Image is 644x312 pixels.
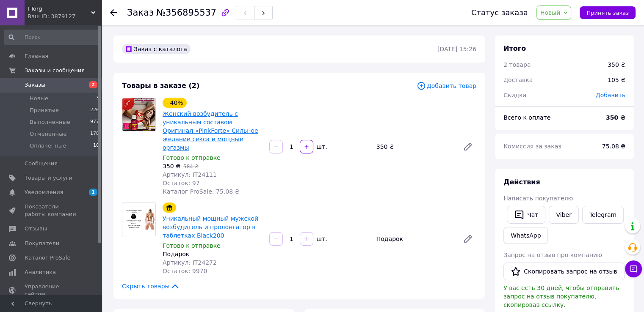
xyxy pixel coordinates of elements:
[90,107,99,114] span: 226
[503,285,619,308] span: У вас есть 30 дней, чтобы отправить запрос на отзыв покупателю, скопировав ссылку.
[471,8,528,17] div: Статус заказа
[163,154,221,161] span: Готово к отправке
[503,92,526,99] span: Скидка
[503,44,526,52] span: Итого
[503,77,533,83] span: Доставка
[625,260,642,277] button: Чат с покупателем
[110,8,117,17] div: Вернуться назад
[503,252,602,258] span: Запрос на отзыв про компанию
[459,138,476,155] a: Редактировать
[25,225,47,233] span: Отзывы
[606,114,625,121] b: 350 ₴
[503,61,531,68] span: 2 товара
[122,44,191,54] div: Заказ с каталога
[503,263,625,280] button: Скопировать запрос на отзыв
[437,46,476,52] time: [DATE] 15:26
[25,81,45,89] span: Заказы
[417,81,476,90] span: Добавить товар
[602,143,625,150] span: 75.08 ₴
[30,107,59,114] span: Принятые
[93,142,99,150] span: 10
[25,203,78,218] span: Показатели работы компании
[25,268,56,276] span: Аналитика
[540,9,561,16] span: Новый
[183,164,199,170] span: 584 ₴
[582,206,624,224] a: Telegram
[30,142,66,150] span: Оплаченные
[163,171,217,178] span: Артикул: IT24111
[127,8,154,18] span: Заказ
[503,143,561,150] span: Комиссия за заказ
[25,283,78,298] span: Управление сайтом
[163,268,207,274] span: Остаток: 9970
[507,206,545,224] button: Чат
[30,130,66,138] span: Отмененные
[314,235,328,243] div: шт.
[580,6,636,19] button: Принять заказ
[503,114,550,121] span: Всего к оплате
[503,178,540,186] span: Действия
[163,98,187,108] div: - 40%
[89,81,97,88] span: 2
[163,110,258,151] a: Женский возбудитель с уникальным составом Оригинал «PinkForte» Сильное желание секса и мощные орг...
[314,142,328,151] div: шт.
[25,254,70,262] span: Каталог ProSale
[96,95,99,102] span: 3
[163,188,239,195] span: Каталог ProSale: 75.08 ₴
[503,195,573,202] span: Написать покупателю
[373,141,456,153] div: 350 ₴
[122,282,180,290] span: Скрыть товары
[586,10,629,16] span: Принять заказ
[596,92,625,99] span: Добавить
[459,230,476,247] a: Редактировать
[608,60,625,69] div: 350 ₴
[122,82,199,90] span: Товары в заказе (2)
[373,233,456,245] div: Подарок
[549,206,578,224] a: Viber
[30,118,70,126] span: Выполненные
[4,30,100,45] input: Поиск
[25,67,85,74] span: Заказы и сообщения
[25,160,58,167] span: Сообщения
[28,13,102,20] div: Ваш ID: 3879127
[90,130,99,138] span: 178
[25,174,72,182] span: Товары и услуги
[503,227,548,244] a: WhatsApp
[25,189,63,196] span: Уведомления
[163,242,221,249] span: Готово к отправке
[90,118,99,126] span: 977
[28,5,91,13] span: I-Torg
[89,189,97,196] span: 1
[122,98,155,131] img: Женский возбудитель с уникальным составом Оригинал «PinkForte» Сильное желание секса и мощные орг...
[122,209,155,230] img: Уникальный мощный мужской возбудитель и пролонгатор в таблетках Black200
[25,52,48,60] span: Главная
[163,163,180,170] span: 350 ₴
[163,250,263,258] div: Подарок
[163,259,217,266] span: Артикул: IT24272
[163,180,200,186] span: Остаток: 97
[603,71,630,89] div: 105 ₴
[30,95,48,102] span: Новые
[156,8,216,18] span: №356895537
[25,240,59,247] span: Покупатели
[163,215,258,239] a: Уникальный мощный мужской возбудитель и пролонгатор в таблетках Black200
